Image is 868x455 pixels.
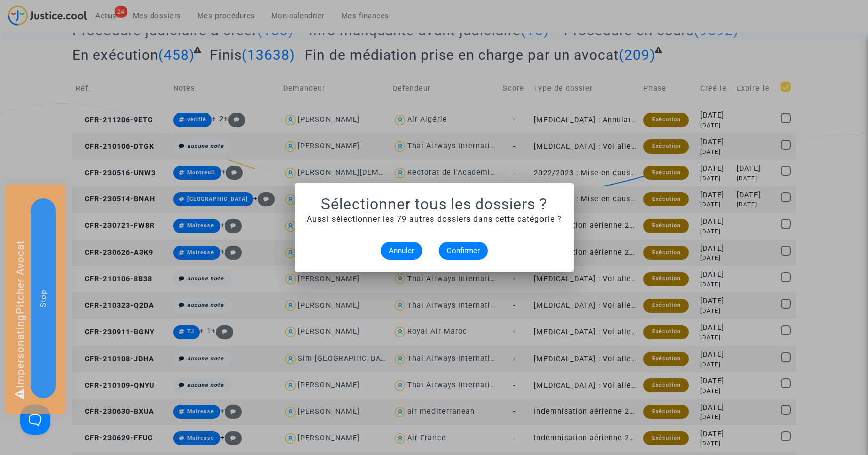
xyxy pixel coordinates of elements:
span: Annuler [389,246,414,255]
div: Impersonating [5,184,66,414]
h1: Sélectionner tous les dossiers ? [307,195,562,213]
button: Confirmer [439,242,488,260]
iframe: Help Scout Beacon - Open [20,405,50,435]
span: Aussi sélectionner les 79 autres dossiers dans cette catégorie ? [307,214,562,224]
span: Stop [39,289,48,307]
button: Annuler [381,242,422,260]
span: Confirmer [447,246,480,255]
